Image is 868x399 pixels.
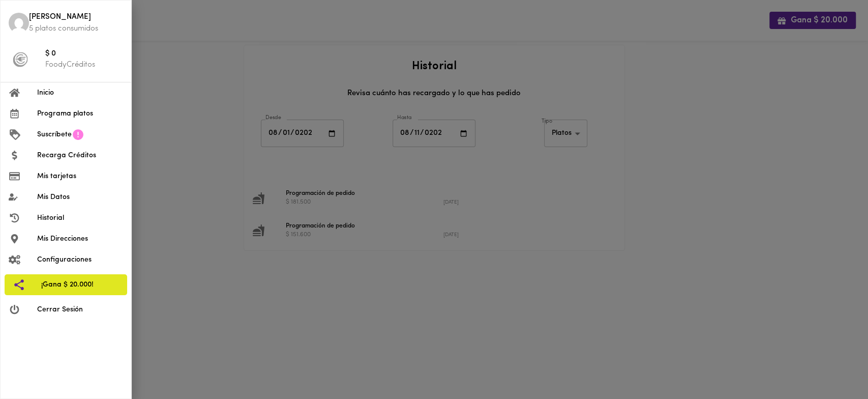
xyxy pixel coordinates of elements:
[45,48,123,60] span: $ 0
[37,304,123,315] span: Cerrar Sesión
[37,171,123,182] span: Mis tarjetas
[37,88,123,98] span: Inicio
[37,129,72,140] span: Suscríbete
[13,52,28,67] img: foody-creditos-black.png
[41,279,119,290] span: ¡Gana $ 20.000!
[37,213,123,223] span: Historial
[37,254,123,265] span: Configuraciones
[809,340,858,389] iframe: Messagebird Livechat Widget
[37,234,123,244] span: Mis Direcciones
[29,12,123,23] span: [PERSON_NAME]
[45,60,123,70] p: FoodyCréditos
[37,108,123,119] span: Programa platos
[37,192,123,203] span: Mis Datos
[29,23,123,34] p: 5 platos consumidos
[37,150,123,161] span: Recarga Créditos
